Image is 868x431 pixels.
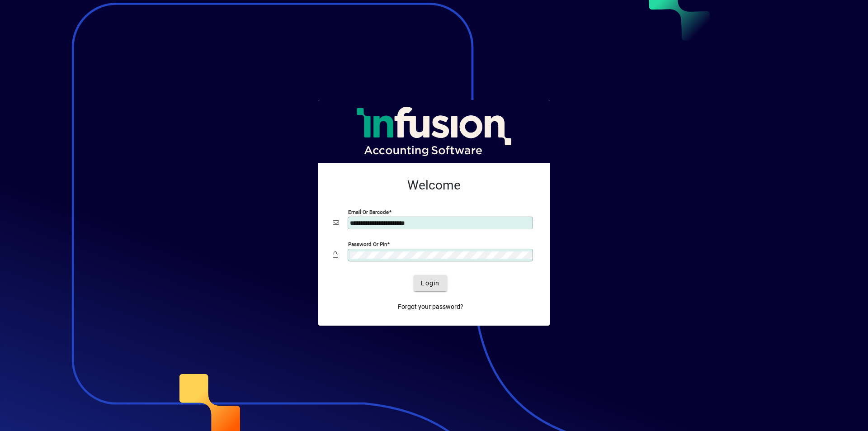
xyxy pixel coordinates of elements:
h2: Welcome [333,178,535,193]
span: Forgot your password? [398,302,463,312]
button: Login [414,275,447,291]
mat-label: Email or Barcode [348,209,389,215]
a: Forgot your password? [394,298,467,315]
mat-label: Password or Pin [348,241,387,247]
span: Login [421,279,439,288]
